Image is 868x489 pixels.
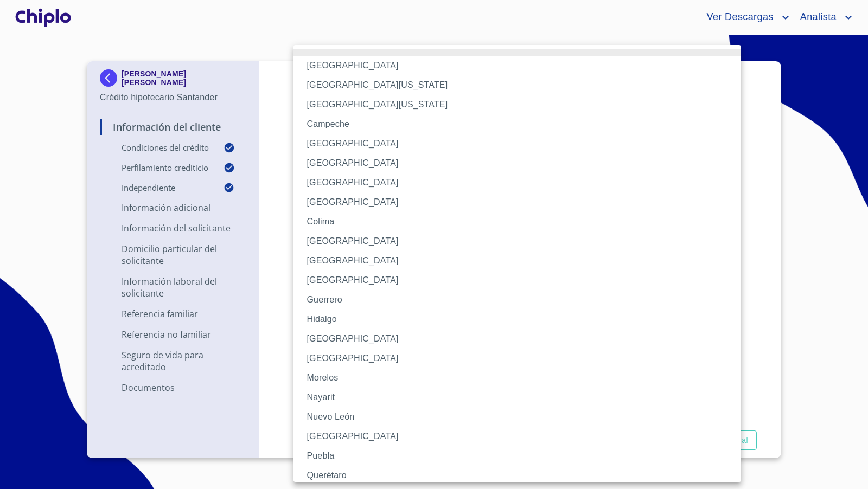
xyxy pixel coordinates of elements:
li: Colima [293,212,741,231]
li: Puebla [293,446,741,466]
li: [GEOGRAPHIC_DATA] [293,192,741,212]
li: [GEOGRAPHIC_DATA] [293,153,741,173]
li: [GEOGRAPHIC_DATA] [293,251,741,271]
li: [GEOGRAPHIC_DATA] [293,349,741,368]
li: [GEOGRAPHIC_DATA] [293,427,741,446]
li: [GEOGRAPHIC_DATA] [293,134,741,153]
li: [GEOGRAPHIC_DATA] [293,173,741,192]
li: [GEOGRAPHIC_DATA] [293,56,741,75]
li: [GEOGRAPHIC_DATA][US_STATE] [293,95,741,114]
li: Nayarit [293,388,741,407]
li: Morelos [293,368,741,388]
li: Querétaro [293,466,741,485]
li: Campeche [293,114,741,134]
li: [GEOGRAPHIC_DATA] [293,231,741,251]
li: Nuevo León [293,407,741,427]
li: Guerrero [293,290,741,310]
li: [GEOGRAPHIC_DATA] [293,329,741,349]
li: Hidalgo [293,310,741,329]
li: [GEOGRAPHIC_DATA][US_STATE] [293,75,741,95]
li: [GEOGRAPHIC_DATA] [293,271,741,290]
